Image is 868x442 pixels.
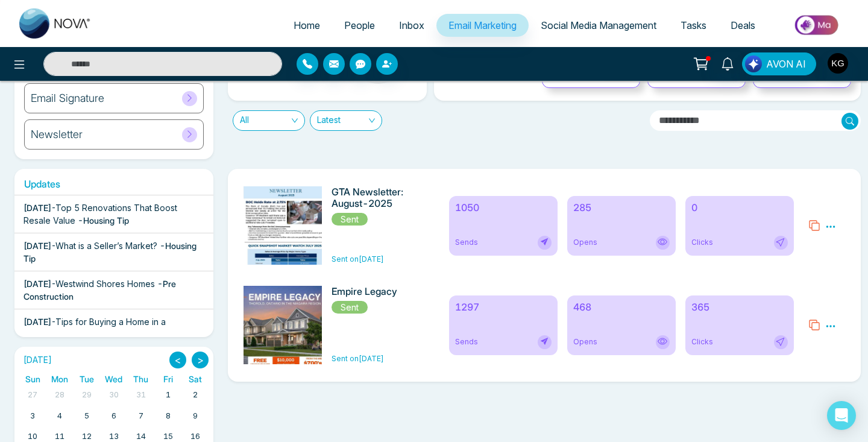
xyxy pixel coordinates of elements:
a: August 3, 2025 [28,408,37,425]
a: July 31, 2025 [134,387,148,403]
a: People [332,14,387,37]
div: - [24,201,204,227]
span: Tasks [681,19,706,31]
span: [DATE] [24,317,51,327]
button: AVON AI [742,52,816,75]
h6: Email Signature [31,92,104,105]
td: August 1, 2025 [154,387,181,408]
span: Clicks [691,237,713,248]
img: Nova CRM Logo [19,8,92,39]
a: Friday [161,371,175,387]
td: July 27, 2025 [19,387,46,408]
h6: GTA Newsletter: August-2025 [332,186,427,209]
span: Sent on [DATE] [332,354,384,363]
img: User Avatar [828,53,848,74]
span: Home [294,19,320,31]
span: Tips for Buying a Home in a Competitive Market [24,317,166,339]
div: - [24,277,204,303]
h6: Empire Legacy [332,286,427,297]
td: August 2, 2025 [181,387,209,408]
span: Latest [317,111,375,130]
span: People [344,19,375,31]
a: August 2, 2025 [190,387,200,403]
h6: Updates [14,178,213,190]
span: Sends [455,336,478,347]
span: Top 5 Renovations That Boost Resale Value [24,203,177,226]
span: - Housing Tip [78,215,129,226]
span: Sends [455,237,478,248]
td: July 29, 2025 [74,387,101,408]
h6: 0 [691,202,788,213]
button: < [169,352,186,368]
td: August 8, 2025 [154,408,181,429]
span: Inbox [399,19,424,31]
img: Market-place.gif [773,11,861,39]
a: Sunday [23,371,43,387]
a: Monday [49,371,71,387]
img: Lead Flow [745,55,762,72]
td: August 9, 2025 [181,408,209,429]
a: Tasks [668,14,719,37]
h6: 365 [691,302,788,313]
h6: 1050 [455,202,552,213]
span: Sent [332,213,368,226]
td: August 6, 2025 [101,408,128,429]
div: - [24,315,204,341]
a: Social Media Management [529,14,668,37]
h6: Newsletter [31,128,83,141]
a: July 29, 2025 [80,387,94,403]
a: Tuesday [77,371,96,387]
h6: 285 [573,202,670,213]
a: August 9, 2025 [190,408,200,425]
a: August 5, 2025 [82,408,92,425]
a: Home [281,14,332,37]
td: July 30, 2025 [101,387,128,408]
a: August 4, 2025 [55,408,64,425]
h6: 1297 [455,302,552,313]
span: Opens [573,237,597,248]
span: Clicks [691,336,713,347]
td: August 5, 2025 [74,408,101,429]
span: Opens [573,336,597,347]
div: - [24,239,204,265]
a: August 7, 2025 [136,408,146,425]
span: Social Media Management [541,19,656,31]
a: Email Marketing [436,14,529,37]
td: August 7, 2025 [127,408,154,429]
span: Sent [332,301,368,314]
span: [DATE] [24,279,51,289]
span: [DATE] [24,241,51,251]
a: July 28, 2025 [52,387,67,403]
div: Open Intercom Messenger [827,401,856,430]
span: Sent on [DATE] [332,254,384,264]
a: Wednesday [102,371,125,387]
span: What is a Seller’s Market? [55,241,157,251]
a: Deals [719,14,767,37]
button: > [192,352,209,368]
a: Thursday [131,371,151,387]
span: Deals [731,19,755,31]
a: August 6, 2025 [109,408,119,425]
td: July 31, 2025 [127,387,154,408]
a: August 1, 2025 [163,387,173,403]
span: Westwind Shores Homes [55,279,155,289]
span: All [240,111,298,130]
span: AVON AI [766,57,806,71]
a: Saturday [186,371,204,387]
td: July 28, 2025 [46,387,74,408]
a: August 8, 2025 [163,408,173,425]
h2: [DATE] [19,355,52,365]
span: Email Marketing [448,19,517,31]
td: August 3, 2025 [19,408,46,429]
h6: 468 [573,302,670,313]
span: [DATE] [24,203,51,213]
a: Inbox [387,14,436,37]
a: July 27, 2025 [25,387,40,403]
a: July 30, 2025 [107,387,121,403]
td: August 4, 2025 [46,408,74,429]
